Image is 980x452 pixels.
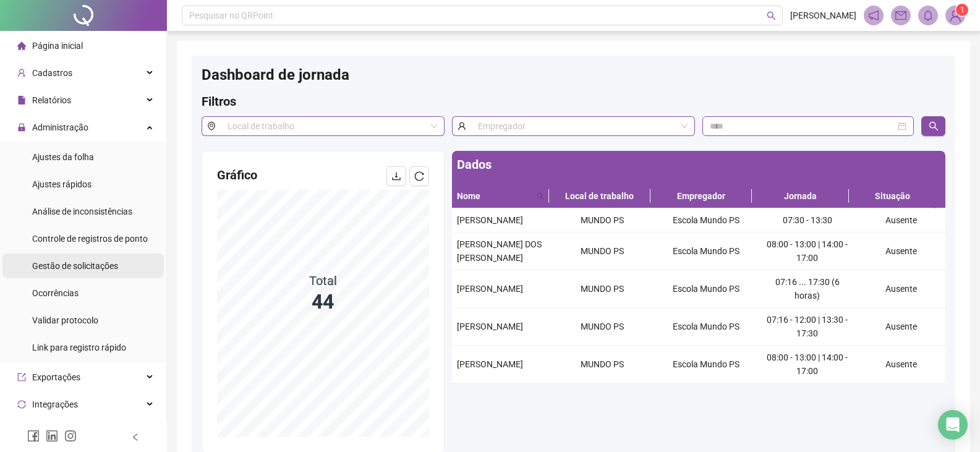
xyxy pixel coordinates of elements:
span: export [17,373,26,382]
td: Escola Mundo PS [654,270,758,308]
span: linkedin [46,430,58,442]
td: Ausente [856,208,945,232]
th: Local de trabalho [549,184,650,208]
span: lock [17,123,26,132]
span: Nome [457,189,532,203]
span: [PERSON_NAME] [457,322,523,331]
td: Ausente [856,346,945,383]
span: 1 [960,6,965,14]
span: Dados [457,157,492,172]
span: Cadastros [32,68,72,78]
span: [PERSON_NAME] [457,284,523,294]
span: mail [895,10,906,21]
span: user-add [17,69,26,77]
td: 08:00 - 13:00 | 14:00 - 17:00 [758,346,857,383]
th: Situação [849,184,936,208]
span: Dashboard de jornada [202,66,349,83]
span: Gestão de solicitações [32,261,118,271]
img: 89436 [946,6,965,25]
span: Filtros [202,94,236,109]
span: [PERSON_NAME] [457,359,523,369]
div: Open Intercom Messenger [938,410,968,440]
td: MUNDO PS [551,270,655,308]
th: Jornada [752,184,849,208]
td: MUNDO PS [551,346,655,383]
span: instagram [64,430,77,442]
td: 08:00 - 13:00 | 14:00 - 17:00 [758,232,857,270]
span: bell [922,10,934,21]
span: file [17,96,26,104]
th: Empregador [650,184,752,208]
span: facebook [27,430,40,442]
span: user [452,116,471,136]
span: notification [868,10,879,21]
td: Ausente [856,270,945,308]
span: [PERSON_NAME] [790,9,856,22]
span: Validar protocolo [32,315,98,325]
span: Administração [32,122,88,132]
span: search [534,187,547,205]
span: Relatórios [32,95,71,105]
span: Exportações [32,372,80,382]
span: Ajustes da folha [32,152,94,162]
span: Análise de inconsistências [32,207,132,216]
td: 07:30 - 13:30 [758,208,857,232]
td: MUNDO PS [551,208,655,232]
td: 07:16 ... 17:30 (6 horas) [758,270,857,308]
span: search [537,192,544,200]
span: left [131,433,140,441]
td: Escola Mundo PS [654,308,758,346]
span: Ajustes rápidos [32,179,92,189]
span: search [929,121,939,131]
span: [PERSON_NAME] [457,215,523,225]
span: reload [414,171,424,181]
span: home [17,41,26,50]
td: MUNDO PS [551,232,655,270]
td: Ausente [856,232,945,270]
span: sync [17,400,26,409]
td: Escola Mundo PS [654,346,758,383]
td: Escola Mundo PS [654,208,758,232]
td: Escola Mundo PS [654,232,758,270]
span: Controle de registros de ponto [32,234,148,244]
span: Página inicial [32,41,83,51]
span: download [391,171,401,181]
span: Ocorrências [32,288,79,298]
span: environment [202,116,221,136]
td: 07:16 - 12:00 | 13:30 - 17:30 [758,308,857,346]
span: [PERSON_NAME] DOS [PERSON_NAME] [457,239,542,263]
span: search [767,11,776,20]
td: MUNDO PS [551,308,655,346]
span: Link para registro rápido [32,343,126,352]
span: Integrações [32,399,78,409]
sup: Atualize o seu contato no menu Meus Dados [956,4,968,16]
span: Gráfico [217,168,257,182]
td: Ausente [856,308,945,346]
